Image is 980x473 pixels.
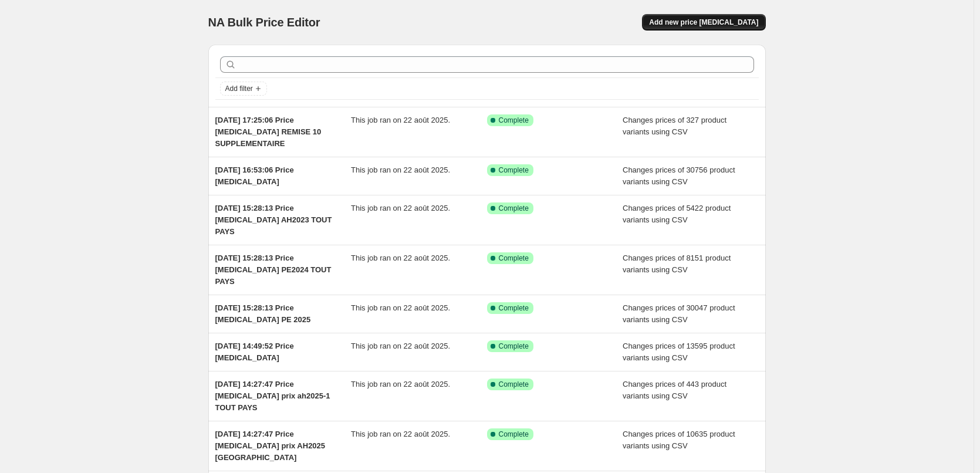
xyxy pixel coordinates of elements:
[623,254,731,274] span: Changes prices of 8151 product variants using CSV
[220,82,267,96] button: Add filter
[623,204,731,224] span: Changes prices of 5422 product variants using CSV
[499,342,529,351] span: Complete
[351,303,450,312] span: This job ran on 22 août 2025.
[649,18,758,27] span: Add new price [MEDICAL_DATA]
[215,342,294,362] span: [DATE] 14:49:52 Price [MEDICAL_DATA]
[225,84,253,93] span: Add filter
[623,303,735,324] span: Changes prices of 30047 product variants using CSV
[351,204,450,212] span: This job ran on 22 août 2025.
[623,430,735,450] span: Changes prices of 10635 product variants using CSV
[208,16,320,29] span: NA Bulk Price Editor
[215,303,311,324] span: [DATE] 15:28:13 Price [MEDICAL_DATA] PE 2025
[623,342,735,362] span: Changes prices of 13595 product variants using CSV
[351,380,450,388] span: This job ran on 22 août 2025.
[499,116,529,125] span: Complete
[351,342,450,350] span: This job ran on 22 août 2025.
[215,380,330,412] span: [DATE] 14:27:47 Price [MEDICAL_DATA] prix ah2025-1 TOUT PAYS
[642,14,765,31] button: Add new price [MEDICAL_DATA]
[623,380,726,400] span: Changes prices of 443 product variants using CSV
[499,204,529,213] span: Complete
[499,303,529,313] span: Complete
[351,165,450,174] span: This job ran on 22 août 2025.
[215,165,294,186] span: [DATE] 16:53:06 Price [MEDICAL_DATA]
[351,430,450,438] span: This job ran on 22 août 2025.
[215,430,326,462] span: [DATE] 14:27:47 Price [MEDICAL_DATA] prix AH2025 [GEOGRAPHIC_DATA]
[499,165,529,175] span: Complete
[499,430,529,439] span: Complete
[623,165,735,186] span: Changes prices of 30756 product variants using CSV
[499,254,529,263] span: Complete
[351,116,450,124] span: This job ran on 22 août 2025.
[215,254,332,286] span: [DATE] 15:28:13 Price [MEDICAL_DATA] PE2024 TOUT PAYS
[215,116,322,148] span: [DATE] 17:25:06 Price [MEDICAL_DATA] REMISE 10 SUPPLEMENTAIRE
[499,380,529,389] span: Complete
[215,204,332,236] span: [DATE] 15:28:13 Price [MEDICAL_DATA] AH2023 TOUT PAYS
[623,116,726,136] span: Changes prices of 327 product variants using CSV
[351,254,450,262] span: This job ran on 22 août 2025.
